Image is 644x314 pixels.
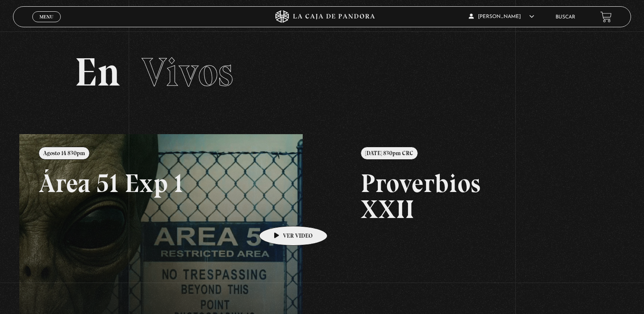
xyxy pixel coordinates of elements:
h2: En [75,52,569,92]
span: Vivos [142,48,233,96]
a: View your shopping cart [600,11,612,22]
span: Menu [39,14,53,19]
a: Buscar [556,15,575,20]
span: [PERSON_NAME] [469,14,534,19]
span: Cerrar [37,21,57,27]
